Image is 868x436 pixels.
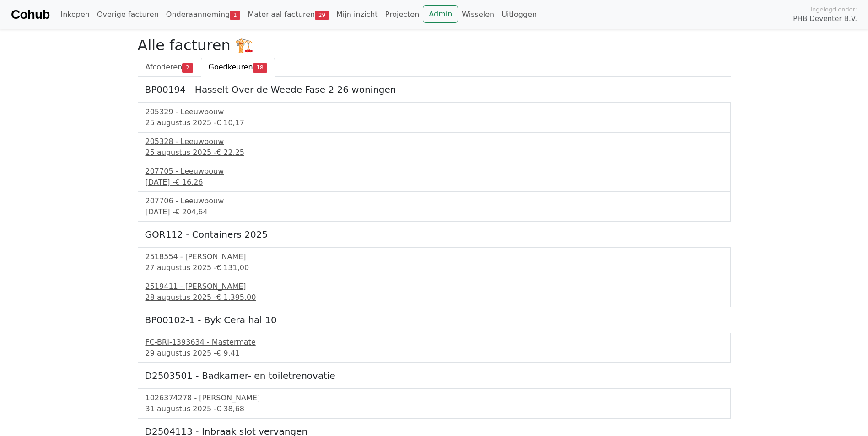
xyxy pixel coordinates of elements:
a: 205328 - Leeuwbouw25 augustus 2025 -€ 22,25 [146,136,723,158]
h5: BP00194 - Hasselt Over de Weede Fase 2 26 woningen [145,84,723,95]
a: Cohub [11,4,49,26]
a: 2518554 - [PERSON_NAME]27 augustus 2025 -€ 131,00 [146,251,723,273]
div: 207705 - Leeuwbouw [146,166,723,177]
span: Ingelogd onder: [810,5,857,14]
div: 25 augustus 2025 - [146,117,723,128]
span: 2 [182,63,193,72]
a: Materiaal facturen29 [244,5,333,24]
div: 31 augustus 2025 - [146,404,723,415]
span: € 204,64 [175,207,207,216]
a: Admin [423,5,458,23]
a: 2519411 - [PERSON_NAME]28 augustus 2025 -€ 1.395,00 [146,281,723,303]
span: € 9,41 [216,349,240,357]
a: Onderaanneming1 [162,5,244,24]
a: Afcoderen2 [138,58,201,77]
div: [DATE] - [146,177,723,188]
div: FC-BRI-1393634 - Mastermate [146,337,723,348]
h5: GOR112 - Containers 2025 [145,229,723,240]
div: 2519411 - [PERSON_NAME] [146,281,723,292]
span: 1 [230,11,240,20]
a: Uitloggen [498,5,540,24]
a: Projecten [382,5,423,24]
a: 207706 - Leeuwbouw[DATE] -€ 204,64 [146,196,723,218]
a: Inkopen [57,5,93,24]
div: 205329 - Leeuwbouw [146,106,723,117]
div: 2518554 - [PERSON_NAME] [146,251,723,262]
span: 18 [253,63,267,72]
span: € 10,17 [216,118,244,127]
a: Wisselen [458,5,498,24]
a: 207705 - Leeuwbouw[DATE] -€ 16,26 [146,166,723,188]
span: € 1.395,00 [216,293,256,302]
h5: BP00102-1 - Byk Cera hal 10 [145,314,723,325]
span: Goedkeuren [209,63,253,71]
h2: Alle facturen 🏗️ [138,37,731,54]
div: 25 augustus 2025 - [146,147,723,158]
span: PHB Deventer B.V. [793,14,857,24]
div: 1026374278 - [PERSON_NAME] [146,393,723,404]
a: 205329 - Leeuwbouw25 augustus 2025 -€ 10,17 [146,106,723,128]
a: Mijn inzicht [333,5,382,24]
a: 1026374278 - [PERSON_NAME]31 augustus 2025 -€ 38,68 [146,393,723,415]
span: € 16,26 [175,178,203,186]
span: € 22,25 [216,148,244,157]
div: 205328 - Leeuwbouw [146,136,723,147]
a: FC-BRI-1393634 - Mastermate29 augustus 2025 -€ 9,41 [146,337,723,359]
div: [DATE] - [146,207,723,218]
span: Afcoderen [146,63,183,71]
div: 28 augustus 2025 - [146,292,723,303]
span: 29 [315,11,329,20]
div: 207706 - Leeuwbouw [146,196,723,207]
div: 27 augustus 2025 - [146,262,723,273]
a: Goedkeuren18 [201,58,275,77]
h5: D2503501 - Badkamer- en toiletrenovatie [145,370,723,381]
span: € 38,68 [216,404,244,413]
span: € 131,00 [216,263,249,272]
a: Overige facturen [93,5,162,24]
div: 29 augustus 2025 - [146,348,723,359]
